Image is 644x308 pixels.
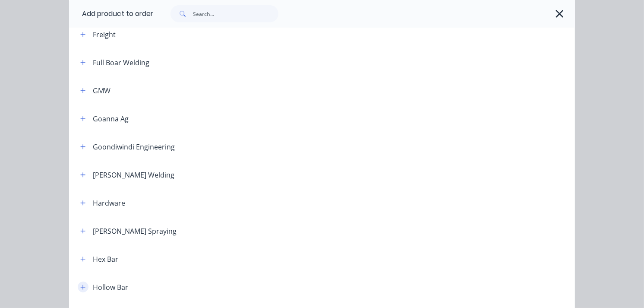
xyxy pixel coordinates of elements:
[93,226,177,236] div: [PERSON_NAME] Spraying
[93,282,128,292] div: Hollow Bar
[93,142,175,152] div: Goondiwindi Engineering
[93,29,116,40] div: Freight
[93,86,110,96] div: GMW
[93,170,174,180] div: [PERSON_NAME] Welding
[193,5,278,22] input: Search...
[93,57,149,68] div: Full Boar Welding
[93,198,125,208] div: Hardware
[93,254,118,264] div: Hex Bar
[93,114,129,124] div: Goanna Ag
